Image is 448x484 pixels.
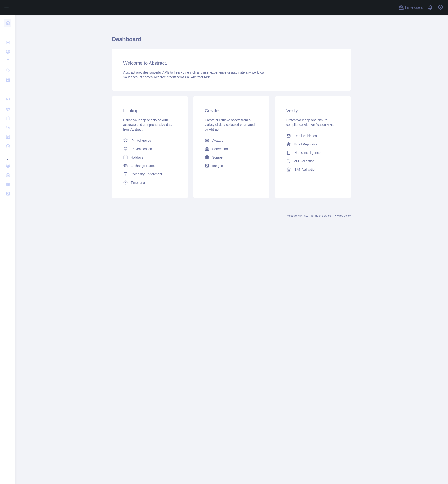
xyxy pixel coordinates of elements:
span: Abstract provides powerful APIs to help you enrich any user experience or automate any workflow. [123,71,265,74]
a: Timezone [121,178,178,187]
span: Invite users [405,5,423,10]
span: Protect your app and ensure compliance with verification APIs [286,118,334,127]
span: Phone Intelligence [294,150,321,155]
h3: Create [205,107,258,114]
a: Screenshot [203,145,260,153]
span: free credits [160,75,176,79]
a: Company Enrichment [121,170,178,178]
a: IP Intelligence [121,136,178,145]
a: Holidays [121,153,178,162]
a: Phone Intelligence [284,148,342,157]
span: Timezone [131,180,145,185]
h3: Verify [286,107,340,114]
span: Email Reputation [294,142,319,147]
span: Your account comes with across all Abstract APIs. [123,75,211,79]
h1: Dashboard [112,35,351,47]
a: Privacy policy [334,214,351,217]
a: Terms of service [311,214,331,217]
span: Enrich your app or service with accurate and comprehensive data from Abstract [123,118,172,131]
span: IP Intelligence [131,138,151,143]
span: Exchange Rates [131,163,155,168]
span: Company Enrichment [131,172,162,177]
div: ... [4,28,11,37]
a: IBAN Validation [284,165,342,174]
div: ... [4,85,11,94]
button: Invite users [397,4,424,11]
h3: Lookup [123,107,177,114]
span: Scrape [212,155,222,160]
a: Images [203,162,260,170]
span: Avatars [212,138,223,143]
span: Images [212,163,223,168]
span: VAT Validation [294,159,315,163]
span: Create or retrieve assets from a variety of data collected or created by Abtract [205,118,255,131]
a: Abstract API Inc. [287,214,308,217]
span: Holidays [131,155,143,160]
a: Exchange Rates [121,162,178,170]
a: Scrape [203,153,260,162]
span: Email Validation [294,134,317,138]
h3: Welcome to Abstract. [123,60,340,66]
span: IBAN Validation [294,167,316,172]
a: Email Reputation [284,140,342,148]
span: Screenshot [212,147,229,151]
div: ... [4,151,11,161]
span: IP Geolocation [131,147,152,151]
a: IP Geolocation [121,145,178,153]
a: VAT Validation [284,157,342,165]
a: Avatars [203,136,260,145]
a: Email Validation [284,132,342,140]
